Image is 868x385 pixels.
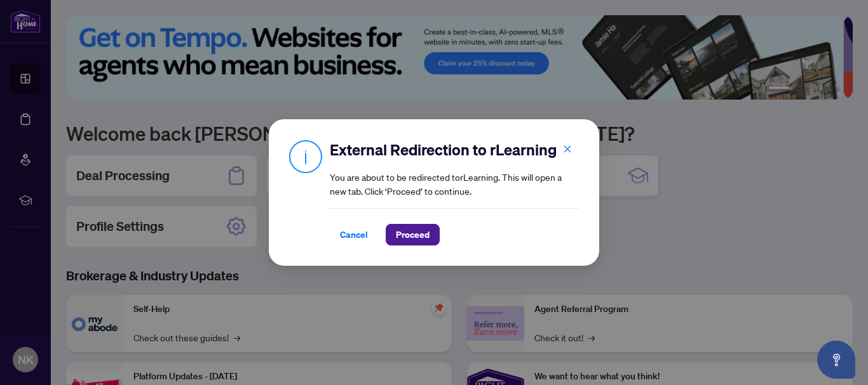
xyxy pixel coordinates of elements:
[817,341,855,379] button: Open asap
[396,225,430,245] span: Proceed
[289,140,322,173] img: Info Icon
[563,145,572,153] span: close
[340,225,368,245] span: Cancel
[330,140,579,245] div: You are about to be redirected to rLearning . This will open a new tab. Click ‘Proceed’ to continue.
[386,224,440,245] button: Proceed
[330,140,579,160] h2: External Redirection to rLearning
[330,224,378,245] button: Cancel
